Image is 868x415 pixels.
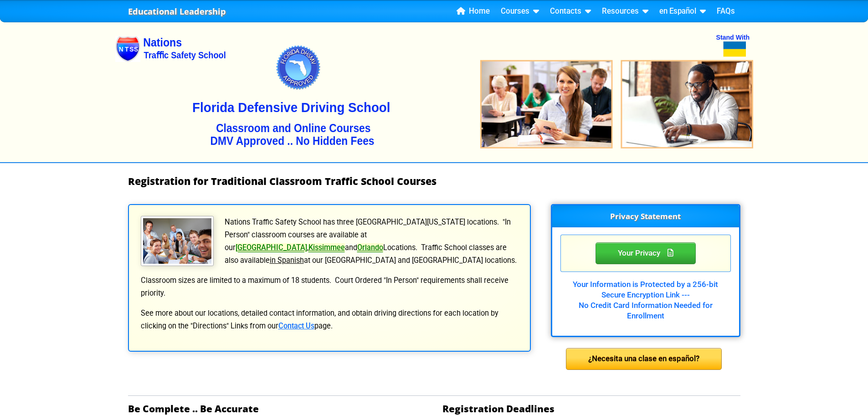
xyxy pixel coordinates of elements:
a: Contacts [546,5,595,18]
a: en Español [656,5,709,18]
a: Your Privacy [596,247,696,258]
p: See more about our locations, detailed contact information, and obtain driving directions for eac... [140,307,519,333]
a: Courses [497,5,543,18]
div: Privacy Statement [596,242,696,264]
h2: Be Complete .. Be Accurate [128,403,426,414]
h3: Privacy Statement [552,205,739,227]
a: [GEOGRAPHIC_DATA] [236,243,307,252]
div: Your Information is Protected by a 256-bit Secure Encryption Link --- No Credit Card Information ... [560,272,731,322]
p: Nations Traffic Safety School has three [GEOGRAPHIC_DATA][US_STATE] locations. "In Person" classr... [140,216,519,267]
a: Orlando [357,243,383,252]
a: Contact Us [278,322,314,330]
h1: Registration for Traditional Classroom Traffic School Courses [128,176,740,187]
img: Traffic School Students [141,216,214,266]
div: ¿Necesita una clase en español? [566,348,722,370]
a: FAQs [713,5,739,18]
img: Nations Traffic School - Your DMV Approved Florida Traffic School [115,16,753,162]
a: Kissimmee [308,243,345,252]
u: in Spanish [270,256,304,265]
a: ¿Necesita una clase en español? [566,354,722,363]
a: Resources [598,5,652,18]
h2: Registration Deadlines [442,403,740,414]
p: Classroom sizes are limited to a maximum of 18 students. Court Ordered "In Person" requirements s... [140,274,519,300]
a: Educational Leadership [128,4,226,19]
a: Home [453,5,493,18]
